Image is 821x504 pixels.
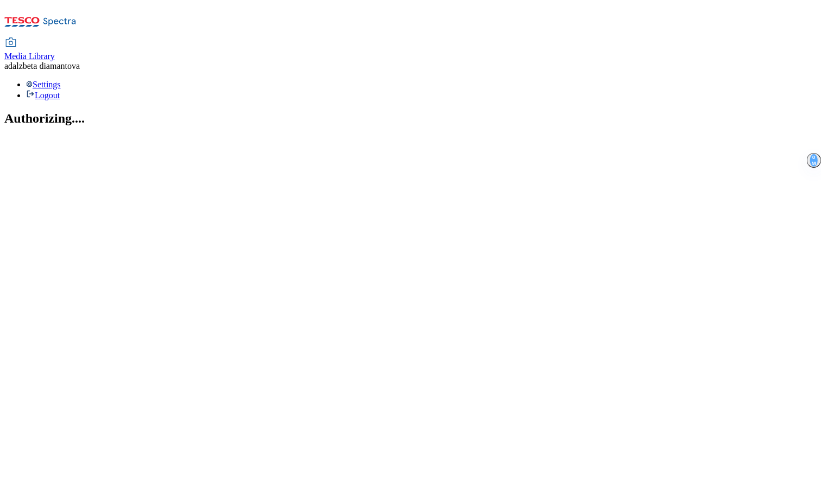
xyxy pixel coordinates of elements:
span: Media Library [4,52,55,61]
a: Settings [26,80,61,89]
a: Logout [26,91,60,100]
a: Media Library [4,39,55,61]
h2: Authorizing.... [4,111,817,126]
span: alzbeta diamantova [12,61,80,71]
span: ad [4,61,12,71]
